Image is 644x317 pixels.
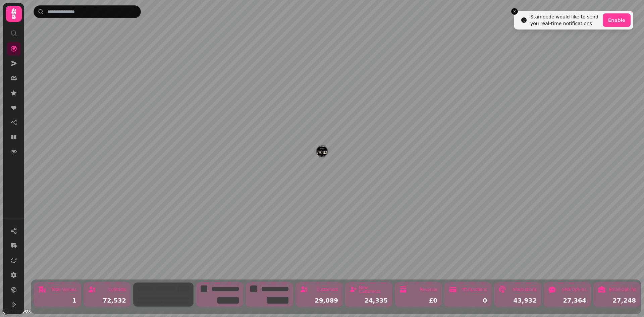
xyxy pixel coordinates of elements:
div: New Customers [359,285,388,294]
div: £0 [399,298,437,304]
div: Revenue [420,287,437,292]
div: Contacts [108,287,126,292]
div: 0 [449,298,487,304]
div: Customers [316,287,338,292]
div: Interactions [513,287,537,292]
div: 24,335 [350,298,388,304]
button: Brewhemia [317,146,327,157]
div: 27,364 [548,298,586,304]
div: Map marker [317,146,327,159]
a: Mapbox logo [2,307,32,315]
div: Email Opt-ins [609,287,636,292]
div: 27,248 [598,298,636,304]
div: 72,532 [88,298,126,304]
div: Stampede would like to send you real-time notifications [530,13,600,27]
button: Enable [603,13,631,27]
div: SMS Opt-ins [562,287,586,292]
div: 43,932 [498,298,537,304]
div: 1 [38,298,76,304]
button: Close toast [511,8,518,15]
div: 29,089 [300,298,338,304]
div: Total Venues [51,287,76,292]
div: Transactions [462,287,487,292]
